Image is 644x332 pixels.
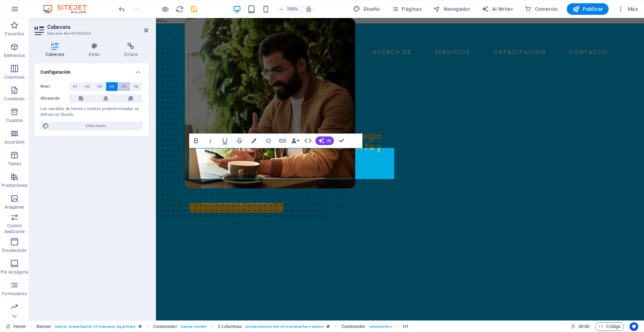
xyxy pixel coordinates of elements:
i: Guardar (Ctrl+S) [190,5,198,13]
i: Volver a cargar página [175,5,184,13]
button: Código [595,322,624,331]
h6: Tiempo de la sesión [571,322,590,331]
span: H5 [122,82,126,91]
button: Editar diseño [40,122,143,130]
p: Columnas [4,74,25,80]
span: . columns-box [369,322,392,331]
nav: breadcrumb [36,322,409,331]
button: Bold (Ctrl+B) [189,134,203,148]
button: H3 [94,82,106,91]
button: HTML [301,134,315,148]
button: H5 [118,82,130,91]
h4: Enlace [113,43,148,58]
span: . banner .preset-banner-v3-insurance .bg-primary [54,322,135,331]
button: Publicar [567,3,609,15]
label: Alineación [40,94,69,103]
button: H6 [130,82,142,91]
span: H3 [97,82,102,91]
button: Diseño [350,3,383,15]
p: Cuadros [6,118,23,123]
i: Este elemento es un preajuste personalizable [327,324,330,328]
button: Usercentrics [630,322,638,331]
span: Haz clic para seleccionar y doble clic para editar [153,322,177,331]
img: Editor Logo [42,5,96,13]
button: Underline (Ctrl+U) [218,134,232,148]
button: Comercio [522,3,561,15]
span: Haz clic para seleccionar y doble clic para editar [36,322,52,331]
button: H1 [69,82,81,91]
span: . banner-content [180,322,206,331]
p: Tablas [8,161,21,167]
p: Elementos [4,53,25,58]
button: Confirm (Ctrl+⏎) [335,134,348,148]
button: Navegador [430,3,473,15]
button: Strikethrough [232,134,246,148]
p: Favoritos [5,31,24,37]
span: H4 [109,82,114,91]
i: Deshacer: Cambiar nivel (Ctrl+Z) [118,5,126,13]
button: AI Writer [479,3,516,15]
button: Link [276,134,290,148]
button: H2 [82,82,93,91]
button: 100% [276,5,301,13]
span: H2 [85,82,90,91]
button: AI [316,136,334,145]
i: Al redimensionar, ajustar el nivel de zoom automáticamente para ajustarse al dispositivo elegido. [305,6,312,12]
span: Haz clic para seleccionar y doble clic para editar [218,322,242,331]
h6: 100% [287,5,298,13]
button: Icons [261,134,275,148]
div: Diseño (Ctrl+Alt+Y) [350,3,383,15]
span: . preset-columns-two-v2-insurance-hero-section [245,322,324,331]
h3: Elemento #ed-997830264 [47,30,134,37]
i: Este elemento es un preajuste personalizable [139,324,142,328]
a: Haz clic para cancelar la selección y doble clic para abrir páginas [6,322,26,331]
p: Encabezado [2,248,27,253]
button: Haz clic para salir del modo de previsualización y seguir editando [161,5,169,13]
span: : [583,324,584,329]
h4: Estilo [78,43,114,58]
span: Haz clic para seleccionar y doble clic para editar [403,322,409,331]
button: reload [175,5,184,13]
button: Colors [247,134,261,148]
p: Formularios [2,291,26,297]
p: Pie de página [1,269,28,275]
div: Los tamaños de fuente y colores predeterminados se definen en Diseño. [40,106,143,118]
p: Contenido [4,96,25,102]
span: Haz clic para seleccionar y doble clic para editar [341,322,366,331]
span: Diseño [353,5,380,13]
button: Páginas [389,3,425,15]
span: AI Writer [482,5,513,13]
span: Comercio [525,5,558,13]
label: Nivel [40,82,69,91]
button: Italic (Ctrl+I) [204,134,217,148]
span: Páginas [392,5,422,13]
button: Más [614,3,641,15]
h4: Cabecera [35,43,78,58]
span: H1 [73,82,78,91]
button: Data Bindings [290,134,300,148]
span: Editar diseño [51,122,140,130]
span: Más [617,5,638,13]
span: Publicar [573,5,603,13]
p: Prestaciones [1,183,27,188]
h2: Cabecera [47,24,148,30]
button: undo [117,5,126,13]
p: Imágenes [5,204,24,210]
span: 00 00 [578,322,589,331]
button: save [190,5,198,13]
span: AI [327,139,331,143]
p: Accordion [4,139,25,145]
span: Navegador [433,5,470,13]
span: H6 [134,82,139,91]
span: Código [599,322,621,331]
button: H4 [106,82,118,91]
h4: Configuración [35,64,148,77]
